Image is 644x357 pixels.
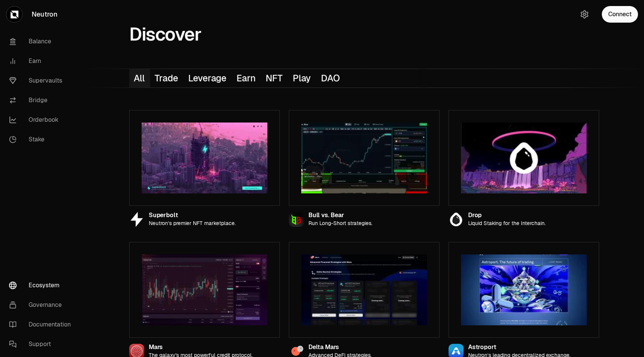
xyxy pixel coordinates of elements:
a: Stake [3,130,81,149]
div: Drop [468,212,546,219]
button: DAO [316,69,345,87]
p: Liquid Staking for the Interchain. [468,220,546,227]
button: Trade [150,69,184,87]
p: Neutron’s premier NFT marketplace. [149,220,236,227]
div: Superbolt [149,212,236,219]
div: Delta Mars [308,344,372,351]
img: Mars preview image [142,254,267,325]
a: Governance [3,295,81,315]
h1: Discover [129,27,201,42]
a: Earn [3,51,81,71]
button: NFT [261,69,288,87]
button: Earn [232,69,261,87]
div: Bull vs. Bear [308,212,372,219]
a: Bridge [3,90,81,110]
img: Drop preview image [461,123,587,193]
button: All [129,69,150,87]
img: Bull vs. Bear preview image [301,123,427,193]
a: Orderbook [3,110,81,130]
button: Connect [602,6,638,23]
div: Astroport [468,344,571,351]
a: Support [3,334,81,354]
div: Mars [149,344,253,351]
a: Balance [3,32,81,51]
p: Run Long-Short strategies. [308,220,372,227]
img: Astroport preview image [461,254,587,325]
a: Supervaults [3,71,81,90]
button: Leverage [183,69,232,87]
a: Documentation [3,315,81,334]
img: Delta Mars preview image [301,254,427,325]
a: Ecosystem [3,276,81,295]
button: Play [288,69,316,87]
img: Superbolt preview image [142,123,267,193]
